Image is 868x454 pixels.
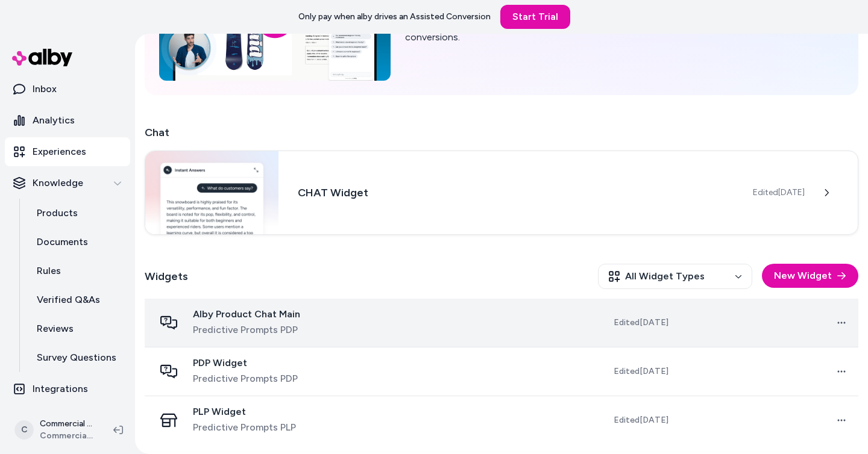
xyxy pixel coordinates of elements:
[193,323,300,337] span: Predictive Prompts PDP
[12,49,72,66] img: alby Logo
[40,430,94,442] span: Commercial Cleaning Depot
[33,176,83,190] p: Knowledge
[25,343,130,372] a: Survey Questions
[598,264,752,289] button: All Widget Types
[5,169,130,197] button: Knowledge
[33,113,75,128] p: Analytics
[614,414,668,426] span: Edited [DATE]
[25,257,130,285] a: Rules
[762,264,858,288] button: New Widget
[298,11,491,23] p: Only pay when alby drives an Assisted Conversion
[193,406,296,418] span: PLP Widget
[145,151,858,235] a: Chat widgetCHAT WidgetEdited[DATE]
[25,199,130,228] a: Products
[33,382,88,396] p: Integrations
[7,411,104,449] button: CCommercial Cleaning Depot ShopifyCommercial Cleaning Depot
[5,375,130,403] a: Integrations
[37,235,88,249] p: Documents
[5,106,130,135] a: Analytics
[193,372,298,386] span: Predictive Prompts PDP
[37,293,100,307] p: Verified Q&As
[14,420,34,440] span: C
[298,184,734,201] h3: CHAT Widget
[25,285,130,314] a: Verified Q&As
[145,124,858,141] h2: Chat
[193,357,298,369] span: PDP Widget
[193,420,296,435] span: Predictive Prompts PLP
[193,308,300,320] span: Alby Product Chat Main
[614,317,668,329] span: Edited [DATE]
[145,268,188,285] h2: Widgets
[37,322,74,336] p: Reviews
[614,365,668,378] span: Edited [DATE]
[5,75,130,104] a: Inbox
[33,82,57,96] p: Inbox
[500,5,570,29] a: Start Trial
[25,228,130,257] a: Documents
[5,137,130,166] a: Experiences
[25,314,130,343] a: Reviews
[33,145,86,159] p: Experiences
[40,418,94,430] p: Commercial Cleaning Depot Shopify
[753,187,805,199] span: Edited [DATE]
[37,206,78,220] p: Products
[145,151,278,234] img: Chat widget
[37,264,61,278] p: Rules
[37,350,116,365] p: Survey Questions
